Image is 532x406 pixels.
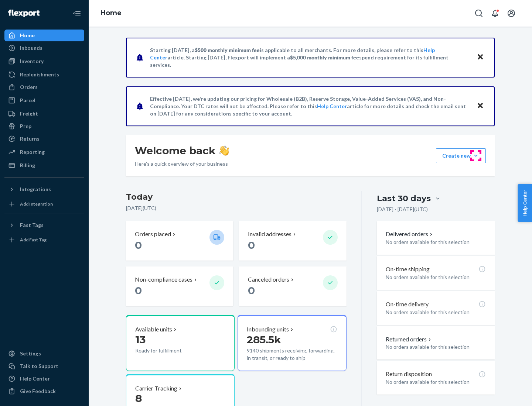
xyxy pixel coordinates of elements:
[239,266,346,306] button: Canceled orders 0
[135,160,229,168] p: Here’s a quick overview of your business
[20,123,31,130] div: Prep
[4,42,84,54] a: Inbounds
[4,133,84,145] a: Returns
[386,378,486,386] p: No orders available for this selection
[488,6,502,21] button: Open notifications
[150,47,470,69] p: Starting [DATE], a is applicable to all merchants. For more details, please refer to this article...
[4,198,84,210] a: Add Integration
[248,284,255,297] span: 0
[518,184,532,222] button: Help Center
[150,95,470,117] p: Effective [DATE], we're updating our pricing for Wholesale (B2B), Reserve Storage, Value-Added Se...
[4,360,84,372] a: Talk to Support
[4,94,84,106] a: Parcel
[126,221,233,261] button: Orders placed 0
[195,47,260,53] span: $500 monthly minimum fee
[20,186,51,193] div: Integrations
[20,350,41,357] div: Settings
[69,6,84,21] button: Close Navigation
[247,347,337,362] p: 9140 shipments receiving, forwarding, in transit, or ready to ship
[100,9,122,17] a: Home
[475,101,485,111] button: Close
[20,148,45,156] div: Reporting
[377,193,431,204] div: Last 30 days
[4,183,84,195] button: Integrations
[4,81,84,93] a: Orders
[471,6,486,21] button: Open Search Box
[135,275,192,284] p: Non-compliance cases
[135,384,177,393] p: Carrier Tracking
[20,162,35,169] div: Billing
[4,55,84,67] a: Inventory
[135,230,171,238] p: Orders placed
[20,237,47,243] div: Add Fast Tag
[20,375,50,382] div: Help Center
[20,221,44,229] div: Fast Tags
[238,315,346,371] button: Inbounding units285.5k9140 shipments receiving, forwarding, in transit, or ready to ship
[20,201,53,207] div: Add Integration
[386,309,486,316] p: No orders available for this selection
[20,135,40,142] div: Returns
[248,239,255,251] span: 0
[4,348,84,359] a: Settings
[20,97,35,104] div: Parcel
[126,204,347,212] p: [DATE] ( UTC )
[20,71,59,78] div: Replenishments
[135,333,146,346] span: 13
[436,148,486,163] button: Create new
[247,333,281,346] span: 285.5k
[8,10,40,17] img: Flexport logo
[4,234,84,246] a: Add Fast Tag
[20,58,44,65] div: Inventory
[4,219,84,231] button: Fast Tags
[20,44,42,52] div: Inbounds
[386,370,432,378] p: Return disposition
[247,325,289,334] p: Inbounding units
[135,325,172,334] p: Available units
[4,146,84,158] a: Reporting
[135,239,142,251] span: 0
[4,120,84,132] a: Prep
[219,145,229,156] img: hand-wave emoji
[135,284,142,297] span: 0
[126,191,347,203] h3: Today
[4,69,84,80] a: Replenishments
[386,273,486,281] p: No orders available for this selection
[20,110,38,117] div: Freight
[4,385,84,397] button: Give Feedback
[135,392,142,405] span: 8
[290,54,359,61] span: $5,000 monthly minimum fee
[4,30,84,41] a: Home
[248,230,291,238] p: Invalid addresses
[504,6,519,21] button: Open account menu
[20,32,35,39] div: Home
[386,300,429,309] p: On-time delivery
[4,373,84,385] a: Help Center
[135,144,229,157] h1: Welcome back
[475,52,485,63] button: Close
[20,362,58,370] div: Talk to Support
[126,315,235,371] button: Available units13Ready for fulfillment
[386,343,486,351] p: No orders available for this selection
[386,265,430,273] p: On-time shipping
[317,103,347,109] a: Help Center
[4,159,84,171] a: Billing
[4,108,84,120] a: Freight
[135,347,204,354] p: Ready for fulfillment
[386,238,486,246] p: No orders available for this selection
[239,221,346,261] button: Invalid addresses 0
[386,335,433,344] button: Returned orders
[20,388,56,395] div: Give Feedback
[386,230,434,238] button: Delivered orders
[126,266,233,306] button: Non-compliance cases 0
[377,206,428,213] p: [DATE] - [DATE] ( UTC )
[248,275,289,284] p: Canceled orders
[20,83,38,91] div: Orders
[95,3,127,24] ol: breadcrumbs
